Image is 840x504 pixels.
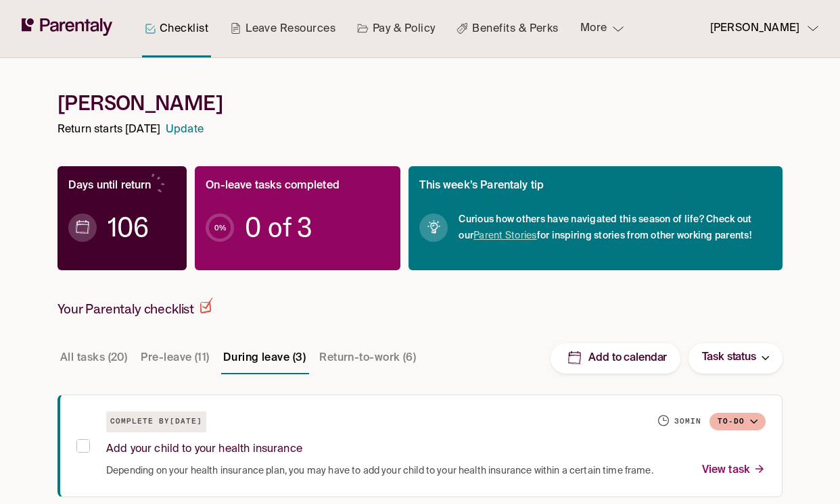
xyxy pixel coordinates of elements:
p: [PERSON_NAME] [710,20,799,38]
p: View task [702,461,766,480]
p: Days until return [68,177,151,195]
h2: Your Parentaly checklist [57,297,213,318]
button: All tasks (20) [57,342,130,374]
button: Add to calendar [551,343,680,374]
p: This week’s Parentaly tip [419,177,544,195]
button: Task status [689,343,783,374]
a: Parent Stories [473,231,537,241]
a: Update [166,121,204,139]
button: To-do [709,413,766,431]
span: 106 [108,221,149,234]
p: Task status [702,349,756,367]
p: Add to calendar [588,351,667,366]
p: Return starts [DATE] [57,121,160,139]
p: Add your child to your health insurance [106,440,302,459]
button: Pre-leave (11) [138,342,212,374]
button: Return-to-work (6) [317,342,419,374]
h6: Complete by [DATE] [106,411,206,432]
span: Curious how others have navigated this season of life? Check out our for inspiring stories from o... [459,211,772,244]
div: Task stage tabs [57,342,421,374]
p: On-leave tasks completed [206,177,340,195]
h6: 30 min [674,416,701,427]
button: During leave (3) [220,342,308,374]
h1: [PERSON_NAME] [57,91,783,116]
span: 0 of 3 [245,221,312,234]
span: Depending on your health insurance plan, you may have to add your child to your health insurance ... [106,464,653,478]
